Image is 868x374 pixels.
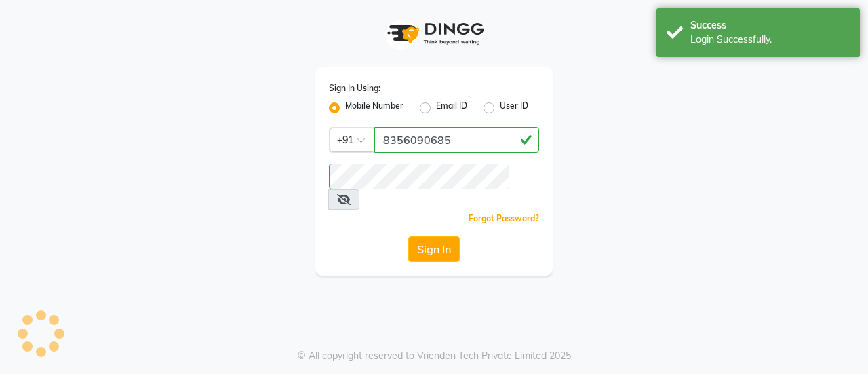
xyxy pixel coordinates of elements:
[345,100,403,116] label: Mobile Number
[408,236,460,262] button: Sign In
[500,100,528,116] label: User ID
[329,82,380,94] label: Sign In Using:
[690,18,850,33] div: Success
[469,213,539,223] a: Forgot Password?
[436,100,467,116] label: Email ID
[690,33,850,47] div: Login Successfully.
[374,127,539,153] input: Username
[380,14,488,54] img: logo1.svg
[329,164,509,189] input: Username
